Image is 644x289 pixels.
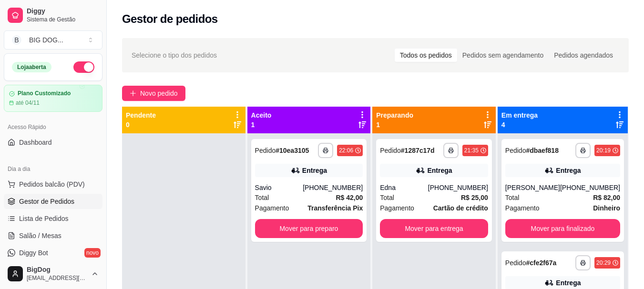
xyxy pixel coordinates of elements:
p: Pendente [126,110,156,120]
p: 1 [251,120,272,130]
div: Acesso Rápido [4,120,102,135]
button: Mover para entrega [380,219,488,238]
p: 1 [376,120,413,130]
article: até 04/11 [16,99,40,107]
div: Edna [380,183,428,192]
div: [PHONE_NUMBER] [560,183,620,192]
p: 0 [126,120,156,130]
span: Selecione o tipo dos pedidos [132,50,217,60]
span: Total [380,192,394,203]
button: Select a team [4,30,102,50]
p: Aceito [251,110,272,120]
div: BIG DOG ... [29,35,63,45]
p: 4 [501,120,538,130]
div: Pedidos sem agendamento [457,49,549,62]
strong: Dinheiro [593,204,620,212]
span: Gestor de Pedidos [19,197,74,206]
strong: # 1287c17d [401,147,435,154]
strong: # 10ea3105 [276,147,309,154]
article: Plano Customizado [18,90,71,97]
span: Lista de Pedidos [19,214,69,223]
div: Savio [255,183,303,192]
a: DiggySistema de Gestão [4,4,102,27]
strong: R$ 42,00 [336,194,363,201]
span: Pedido [255,147,276,154]
strong: Transferência Pix [307,204,363,212]
div: Todos os pedidos [395,49,457,62]
strong: R$ 82,00 [593,194,620,201]
span: Pedido [380,147,401,154]
span: Total [505,192,520,203]
a: Lista de Pedidos [4,211,102,226]
span: [EMAIL_ADDRESS][DOMAIN_NAME] [27,274,87,282]
span: Salão / Mesas [19,231,61,240]
a: Salão / Mesas [4,228,102,243]
span: Diggy Bot [19,248,48,258]
div: 20:29 [596,259,611,267]
strong: # cfe2f67a [526,259,556,267]
button: Pedidos balcão (PDV) [4,177,102,192]
strong: Cartão de crédito [433,204,488,212]
span: Pagamento [255,203,289,213]
span: Total [255,192,269,203]
a: Dashboard [4,135,102,150]
div: Entrega [556,278,581,288]
button: Novo pedido [122,86,185,101]
button: BigDog[EMAIL_ADDRESS][DOMAIN_NAME] [4,262,102,285]
span: Novo pedido [140,88,178,99]
div: 21:35 [464,147,479,154]
div: 20:19 [596,147,611,154]
div: Entrega [427,166,452,175]
strong: R$ 25,00 [461,194,488,201]
a: Plano Customizadoaté 04/11 [4,85,102,112]
span: Pedido [505,147,526,154]
div: 22:06 [339,147,353,154]
button: Alterar Status [73,61,94,73]
span: BigDog [27,266,87,274]
strong: # dbaef818 [526,147,559,154]
p: Em entrega [501,110,538,120]
span: Dashboard [19,138,52,147]
div: [PHONE_NUMBER] [303,183,363,192]
span: Pagamento [380,203,414,213]
a: Gestor de Pedidos [4,194,102,209]
div: [PHONE_NUMBER] [428,183,488,192]
span: Pedido [505,259,526,267]
span: Diggy [27,7,99,16]
h2: Gestor de pedidos [122,11,218,27]
div: Entrega [556,166,581,175]
div: Dia a dia [4,161,102,177]
div: Loja aberta [12,62,51,72]
span: B [12,35,21,45]
div: Entrega [302,166,327,175]
span: plus [130,90,136,97]
button: Mover para preparo [255,219,363,238]
span: Sistema de Gestão [27,16,99,23]
button: Mover para finalizado [505,219,620,238]
span: Pagamento [505,203,540,213]
p: Preparando [376,110,413,120]
div: [PERSON_NAME] [505,183,560,192]
div: Pedidos agendados [549,49,618,62]
a: Diggy Botnovo [4,245,102,260]
span: Pedidos balcão (PDV) [19,179,85,189]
